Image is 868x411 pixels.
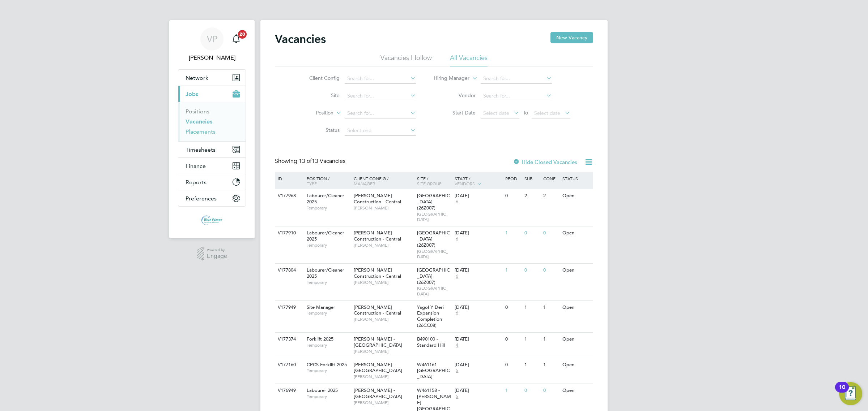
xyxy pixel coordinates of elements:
[354,267,401,279] span: [PERSON_NAME] Construction - Central
[541,172,560,185] div: Conf
[345,108,416,118] input: Search for...
[455,310,459,316] span: 6
[417,336,445,348] span: B490100 - Standard Hill
[307,304,335,310] span: Site Manager
[415,172,453,190] div: Site /
[534,110,560,116] span: Select date
[345,91,416,101] input: Search for...
[380,53,432,66] li: Vacancies I follow
[186,118,212,125] a: Vacancies
[186,91,198,98] span: Jobs
[481,74,552,84] input: Search for...
[178,27,246,62] a: VP[PERSON_NAME]
[455,336,502,342] div: [DATE]
[455,267,502,273] div: [DATE]
[354,362,402,374] span: [PERSON_NAME] - [GEOGRAPHIC_DATA]
[275,157,347,165] div: Showing
[550,32,593,43] button: New Vacancy
[299,157,345,165] span: 13 Vacancies
[541,189,560,203] div: 2
[178,53,246,62] span: Victoria Price
[541,226,560,240] div: 0
[503,226,522,240] div: 1
[186,146,216,153] span: Timesheets
[523,384,541,397] div: 0
[455,342,459,349] span: 4
[839,387,845,397] div: 10
[417,230,450,248] span: [GEOGRAPHIC_DATA] (26Z007)
[541,333,560,346] div: 1
[455,193,502,199] div: [DATE]
[354,280,413,285] span: [PERSON_NAME]
[503,189,522,203] div: 0
[839,382,862,405] button: Open Resource Center, 10 new notifications
[307,267,344,279] span: Labourer/Cleaner 2025
[178,70,246,86] button: Network
[276,226,301,240] div: V177910
[455,368,459,374] span: 5
[307,310,350,316] span: Temporary
[298,127,340,133] label: Status
[503,264,522,277] div: 1
[276,172,301,185] div: ID
[354,205,413,211] span: [PERSON_NAME]
[541,358,560,372] div: 1
[298,75,340,81] label: Client Config
[521,108,530,117] span: To
[307,242,350,248] span: Temporary
[178,142,246,157] button: Timesheets
[178,214,246,225] a: Go to home page
[178,174,246,190] button: Reports
[276,358,301,372] div: V177160
[186,163,206,169] span: Finance
[345,74,416,84] input: Search for...
[483,110,509,116] span: Select date
[207,253,227,259] span: Engage
[541,301,560,314] div: 1
[354,230,401,242] span: [PERSON_NAME] Construction - Central
[238,30,247,39] span: 20
[434,92,476,99] label: Vendor
[354,304,401,316] span: [PERSON_NAME] Construction - Central
[503,172,522,185] div: Reqd
[455,181,475,186] span: Vendors
[307,181,317,186] span: Type
[186,195,217,202] span: Preferences
[503,358,522,372] div: 0
[417,181,442,186] span: Site Group
[523,333,541,346] div: 1
[178,102,246,141] div: Jobs
[354,349,413,354] span: [PERSON_NAME]
[178,158,246,174] button: Finance
[276,264,301,277] div: V177804
[354,181,375,186] span: Manager
[455,230,502,236] div: [DATE]
[307,230,344,242] span: Labourer/Cleaner 2025
[455,236,459,242] span: 6
[301,172,352,190] div: Position /
[186,108,209,115] a: Positions
[455,273,459,280] span: 6
[229,27,243,51] a: 20
[561,301,592,314] div: Open
[186,74,208,81] span: Network
[561,172,592,185] div: Status
[541,264,560,277] div: 0
[541,384,560,397] div: 0
[276,384,301,397] div: V176949
[561,189,592,203] div: Open
[561,264,592,277] div: Open
[186,128,216,135] a: Placements
[292,109,333,117] label: Position
[307,192,344,205] span: Labourer/Cleaner 2025
[354,374,413,380] span: [PERSON_NAME]
[455,394,459,400] span: 5
[307,387,338,393] span: Labourer 2025
[434,109,476,116] label: Start Date
[561,226,592,240] div: Open
[275,32,326,46] h2: Vacancies
[307,368,350,373] span: Temporary
[178,86,246,102] button: Jobs
[354,336,402,348] span: [PERSON_NAME] - [GEOGRAPHIC_DATA]
[307,342,350,348] span: Temporary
